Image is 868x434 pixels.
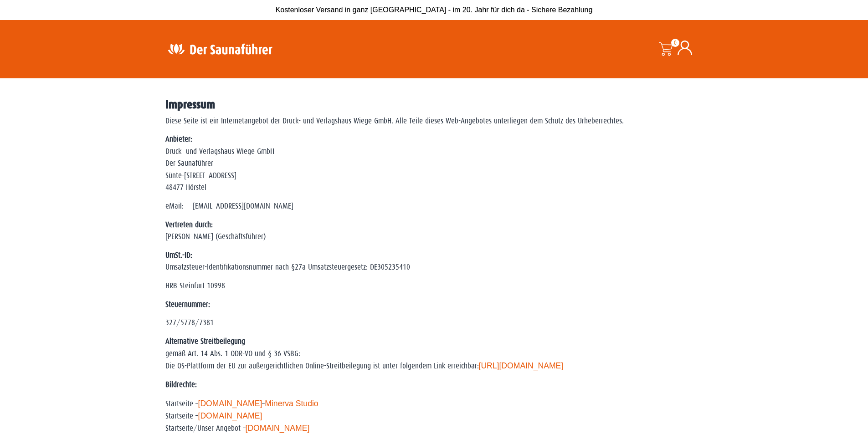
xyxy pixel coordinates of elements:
p: HRB Steinfurt 10998 [165,280,703,292]
p: gemäß Art. 14 Abs. 1 ODR-VO und § 36 VSBG: Die OS-Plattform der EU zur außergerichtlichen Online-... [165,336,703,372]
span: 0 [671,39,679,47]
a: [DOMAIN_NAME] [246,424,310,433]
p: Diese Seite ist ein Internetangebot der Druck- und Verlagshaus Wiege GmbH. Alle Teile dieses Web-... [165,115,703,127]
strong: Anbieter: [165,135,192,143]
span: Kostenloser Versand in ganz [GEOGRAPHIC_DATA] - im 20. Jahr für dich da - Sichere Bezahlung [276,6,593,14]
a: [DOMAIN_NAME] [198,411,262,420]
p: 327/5778/7381 [165,317,703,329]
span: Sünte-[STREET_ADDRESS] [165,171,236,180]
p: [PERSON_NAME] (Geschäftsführer) [165,219,703,243]
strong: UmSt.-ID: [165,251,192,260]
p: eMail: [EMAIL_ADDRESS][DOMAIN_NAME] [165,200,703,212]
p: Druck- und Verlagshaus Wiege GmbH Der Saunaführer [165,133,703,194]
strong: Steuernummer: [165,300,210,309]
strong: Bildrechte: [165,380,197,389]
strong: Alternative Streitbeilegung [165,337,245,346]
span: 48477 Hörstel [165,183,206,192]
p: Umsatzsteuer-Identifikationsnummer nach §27a Umsatzsteuergesetz: DE305235410 [165,250,703,274]
a: [URL][DOMAIN_NAME] [479,361,564,370]
a: [DOMAIN_NAME] [198,399,262,408]
strong: Vertreten durch: [165,220,213,229]
h2: Impressum [165,99,703,111]
a: Minerva Studio [265,399,318,408]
